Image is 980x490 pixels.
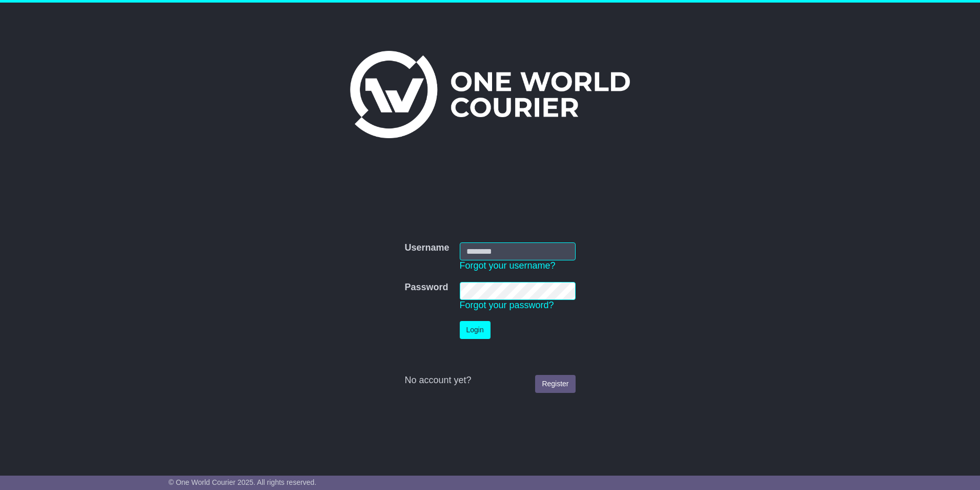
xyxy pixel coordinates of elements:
span: © One World Courier 2025. All rights reserved. [169,478,317,486]
a: Forgot your username? [460,260,556,271]
a: Register [535,375,575,393]
label: Username [404,242,449,254]
a: Forgot your password? [460,300,554,310]
img: One World [350,51,630,138]
div: No account yet? [404,375,575,386]
button: Login [460,321,491,339]
label: Password [404,282,448,293]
